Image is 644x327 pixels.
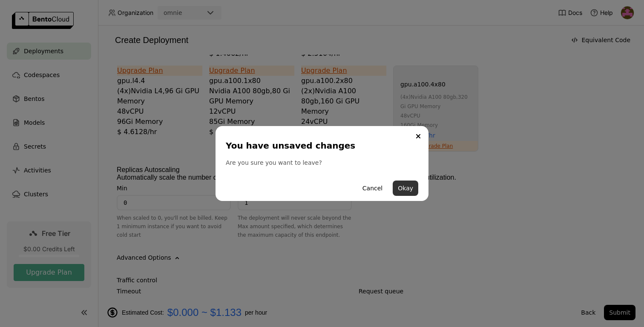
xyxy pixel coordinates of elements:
[226,140,415,152] div: You have unsaved changes
[413,131,423,141] button: Close
[357,181,388,196] button: Cancel
[226,158,418,167] div: Are you sure you want to leave?
[216,126,428,201] div: dialog
[393,181,418,196] button: Okay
